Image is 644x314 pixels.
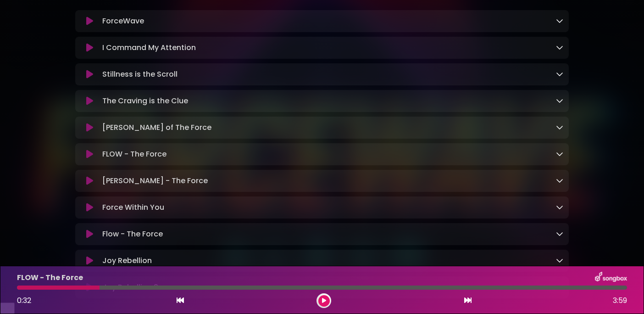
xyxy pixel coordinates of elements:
[102,69,178,80] p: Stillness is the Scroll
[17,272,83,283] p: FLOW - The Force
[17,295,31,306] span: 0:32
[102,16,144,27] p: ForceWave
[102,42,196,53] p: I Command My Attention
[613,295,627,306] span: 3:59
[102,149,167,160] p: FLOW - The Force
[102,255,152,266] p: Joy Rebellion
[102,175,208,186] p: [PERSON_NAME] - The Force
[102,229,163,240] p: Flow - The Force
[102,202,164,213] p: Force Within You
[102,122,211,133] p: [PERSON_NAME] of The Force
[102,95,188,107] p: The Craving is the Clue
[595,272,627,284] img: songbox-logo-white.png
